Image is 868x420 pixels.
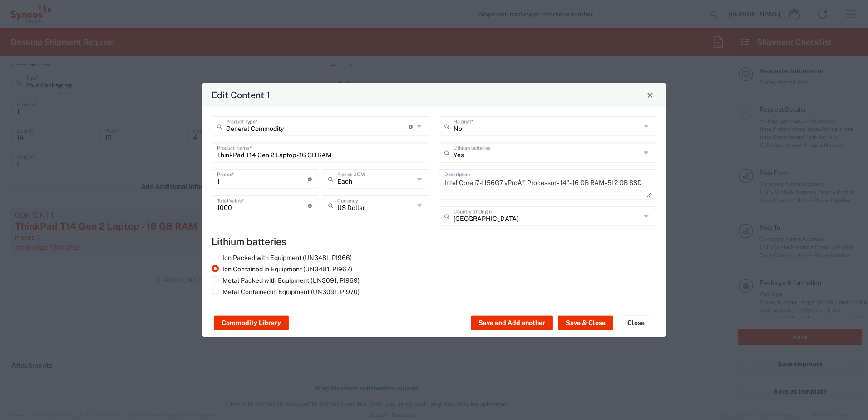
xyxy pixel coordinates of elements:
[212,276,360,285] label: Metal Packed with Equipment (UN3091, PI969)
[618,316,654,330] button: Close
[214,316,289,330] button: Commodity Library
[558,316,613,330] button: Save & Close
[471,316,553,330] button: Save and Add another
[212,236,656,247] h4: Lithium batteries
[212,288,360,296] label: Metal Contained in Equipment (UN3091, PI970)
[212,265,352,273] label: Ion Contained in Equipment (UN3481, PI967)
[212,254,352,262] label: Ion Packed with Equipment (UN3481, PI966)
[644,89,656,101] button: Close
[212,88,270,101] h4: Edit Content 1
